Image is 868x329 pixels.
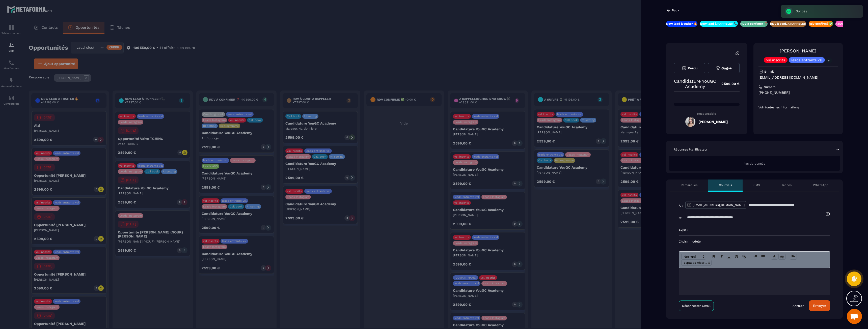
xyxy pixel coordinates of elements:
a: Ouvrir le chat [847,309,862,324]
a: [PERSON_NAME] [780,48,816,53]
a: Annuler [793,304,804,308]
span: Gagné [721,66,732,70]
p: À : [679,204,683,208]
span: Perdu [688,66,697,70]
h5: [PERSON_NAME] [698,120,728,124]
button: Perdu [674,63,705,73]
p: Réponses Planificateur [674,147,708,152]
p: E-mail [764,70,774,74]
p: Choisir modèle [679,240,830,244]
button: Gagné [708,63,739,73]
p: Tâches [781,183,792,187]
p: 2 599,00 € [716,79,740,89]
p: Candidature YouGC Academy [674,78,716,89]
p: leads entrants vsl [791,58,822,62]
p: Numéro [764,85,775,89]
p: Responsable [674,112,740,115]
p: Remarques [681,183,697,187]
span: Pas de donnée [744,162,765,165]
p: vsl inscrits [766,58,785,62]
p: SMS [753,183,760,187]
button: Envoyer [809,300,830,311]
p: Courriels [719,183,732,187]
p: Sujet : [679,228,688,232]
p: WhatsApp [813,183,828,187]
p: [EMAIL_ADDRESS][DOMAIN_NAME] [758,75,838,80]
p: Cc : [679,216,685,220]
p: [EMAIL_ADDRESS][DOMAIN_NAME] [693,203,745,207]
a: Déconnecter Gmail [679,301,714,311]
p: Voir toutes les informations [758,105,838,109]
p: [PHONE_NUMBER] [758,90,838,95]
p: +1 [826,58,832,63]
